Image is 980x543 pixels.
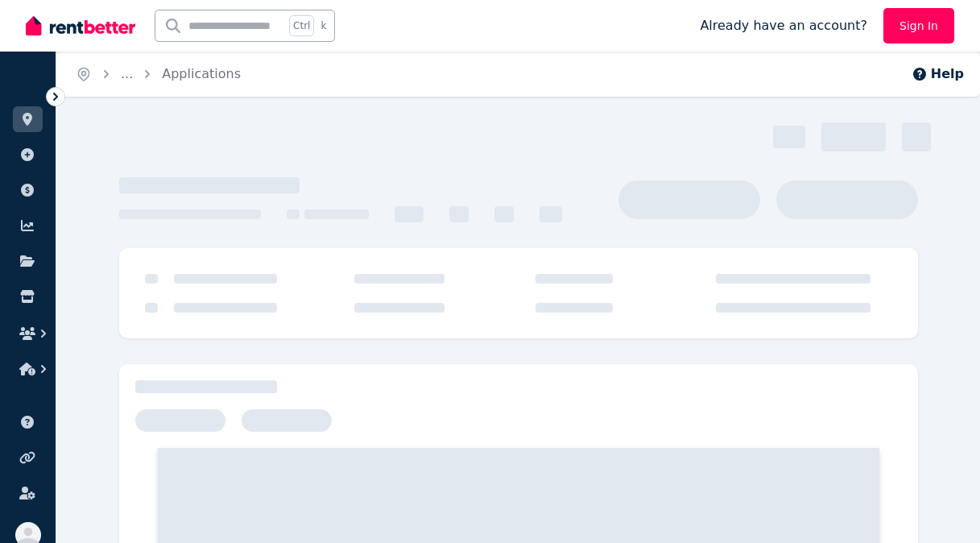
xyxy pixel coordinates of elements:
[162,66,241,81] a: Applications
[121,66,133,81] span: ...
[26,14,135,38] img: RentBetter
[883,8,954,44] a: Sign In
[700,16,867,35] span: Already have an account?
[289,15,314,36] span: Ctrl
[320,19,326,32] span: k
[56,52,260,97] nav: Breadcrumb
[912,64,964,84] button: Help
